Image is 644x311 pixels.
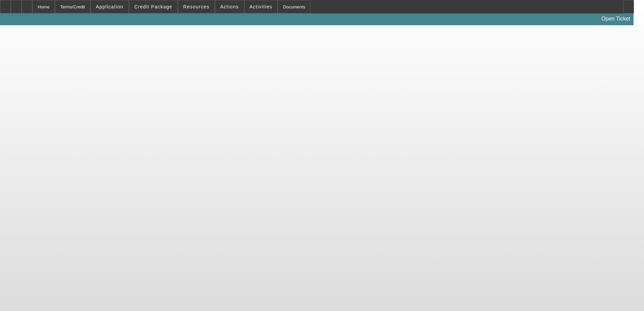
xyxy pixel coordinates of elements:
span: Resources [183,4,210,9]
button: Actions [215,0,244,13]
span: Application [96,4,123,9]
span: Credit Package [134,4,172,9]
span: Actions [220,4,239,9]
span: Activities [250,4,272,9]
button: Resources [178,0,215,13]
button: Activities [245,0,278,13]
button: Application [91,0,128,13]
button: Credit Package [129,0,178,13]
a: Open Ticket [599,13,633,25]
